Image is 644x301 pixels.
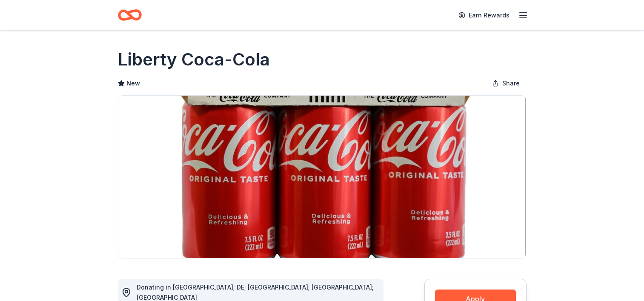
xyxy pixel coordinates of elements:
span: Share [502,78,520,88]
a: Earn Rewards [453,8,515,23]
button: Share [485,75,527,92]
span: Donating in [GEOGRAPHIC_DATA]; DE; [GEOGRAPHIC_DATA]; [GEOGRAPHIC_DATA]; [GEOGRAPHIC_DATA] [137,284,374,301]
img: Image for Liberty Coca-Cola [118,96,526,258]
span: New [126,78,140,88]
a: Home [118,5,142,25]
h1: Liberty Coca-Cola [118,48,270,71]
